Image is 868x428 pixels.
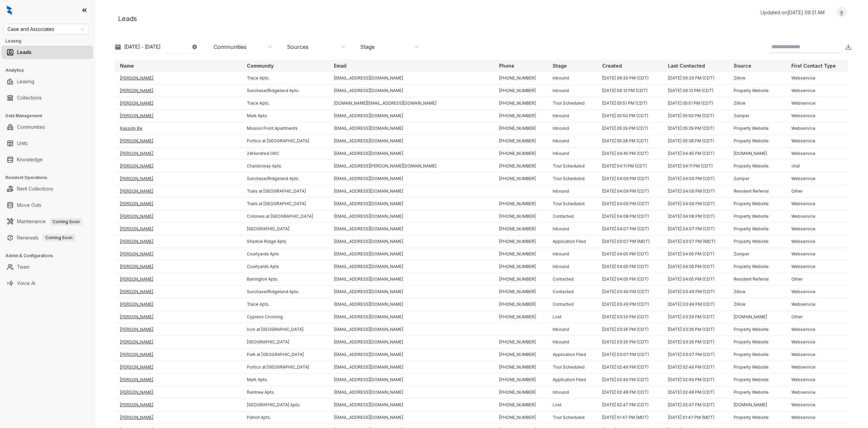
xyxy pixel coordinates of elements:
[547,261,597,273] td: Inbound
[1,75,93,88] li: Leasing
[663,248,728,261] td: [DATE] 04:05 PM (CDT)
[329,223,494,235] td: [EMAIL_ADDRESS][DOMAIN_NAME]
[494,235,547,248] td: [PHONE_NUMBER]
[728,85,786,97] td: Property Website
[494,147,547,160] td: [PHONE_NUMBER]
[597,198,663,210] td: [DATE] 04:09 PM (CDT)
[597,173,663,185] td: [DATE] 04:09 PM (CDT)
[663,273,728,286] td: [DATE] 04:05 PM (CDT)
[7,5,12,15] img: logo
[547,198,597,210] td: Tour Scheduled
[214,43,246,51] div: Communities
[494,173,547,185] td: [PHONE_NUMBER]
[728,173,786,185] td: Zumper
[494,336,547,349] td: [PHONE_NUMBER]
[494,198,547,210] td: [PHONE_NUMBER]
[786,361,848,374] td: Webservice
[597,323,663,336] td: [DATE] 03:26 PM (CDT)
[663,160,728,173] td: [DATE] 04:11 PM (CDT)
[547,374,597,386] td: Application Filed
[43,234,75,242] span: Coming Soon
[329,173,494,185] td: [EMAIL_ADDRESS][DOMAIN_NAME]
[329,85,494,97] td: [EMAIL_ADDRESS][DOMAIN_NAME]
[786,198,848,210] td: Webservice
[663,298,728,311] td: [DATE] 03:49 PM (CDT)
[786,349,848,361] td: Webservice
[663,223,728,235] td: [DATE] 04:07 PM (CDT)
[494,122,547,135] td: [PHONE_NUMBER]
[663,85,728,97] td: [DATE] 06:12 PM (CDT)
[663,411,728,424] td: [DATE] 01:47 PM (MDT)
[728,361,786,374] td: Property Website
[761,9,825,16] p: Updated on [DATE] 09:21 AM
[547,97,597,110] td: Tour Scheduled
[115,210,241,223] td: [PERSON_NAME]
[786,261,848,273] td: Webservice
[494,248,547,261] td: [PHONE_NUMBER]
[597,72,663,85] td: [DATE] 06:29 PM (CDT)
[728,286,786,298] td: Zillow
[728,110,786,122] td: Zumper
[17,231,75,245] a: RenewalsComing Soon
[115,147,241,160] td: [PERSON_NAME]
[547,235,597,248] td: Application Filed
[494,286,547,298] td: [PHONE_NUMBER]
[7,24,84,34] span: Case and Associates
[329,311,494,323] td: [EMAIL_ADDRESS][DOMAIN_NAME]
[494,110,547,122] td: [PHONE_NUMBER]
[786,235,848,248] td: Webservice
[494,135,547,147] td: [PHONE_NUMBER]
[111,41,203,53] button: [DATE] - [DATE]
[597,235,663,248] td: [DATE] 03:07 PM (MDT)
[663,122,728,135] td: [DATE] 05:29 PM (CDT)
[494,160,547,173] td: [PHONE_NUMBER]
[241,147,329,160] td: 24Hundred OKC
[5,253,95,259] h3: Admin & Configurations
[1,153,93,166] li: Knowledge
[329,185,494,198] td: [EMAIL_ADDRESS][DOMAIN_NAME]
[241,386,329,399] td: Raintree Apts.
[547,349,597,361] td: Application Filed
[494,374,547,386] td: [PHONE_NUMBER]
[494,361,547,374] td: [PHONE_NUMBER]
[728,298,786,311] td: Zillow
[115,261,241,273] td: [PERSON_NAME]
[287,43,309,51] div: Sources
[241,223,329,235] td: [GEOGRAPHIC_DATA]
[241,286,329,298] td: Sunchase/Ridgeland Apts.
[17,182,53,196] a: Rent Collections
[791,63,836,69] p: First Contact Type
[329,122,494,135] td: [EMAIL_ADDRESS][DOMAIN_NAME]
[547,323,597,336] td: Inbound
[241,122,329,135] td: Mission Point Apartments
[597,160,663,173] td: [DATE] 04:11 PM (CDT)
[5,67,95,73] h3: Analytics
[115,286,241,298] td: [PERSON_NAME]
[329,336,494,349] td: [EMAIL_ADDRESS][DOMAIN_NAME]
[115,298,241,311] td: [PERSON_NAME]
[597,248,663,261] td: [DATE] 04:05 PM (CDT)
[728,261,786,273] td: Property Website
[494,210,547,223] td: [PHONE_NUMBER]
[663,135,728,147] td: [DATE] 05:28 PM (CDT)
[786,135,848,147] td: Webservice
[663,386,728,399] td: [DATE] 02:48 PM (CDT)
[786,173,848,185] td: Webservice
[241,97,329,110] td: Trace Apts.
[728,147,786,160] td: [DOMAIN_NAME]
[553,63,567,69] p: Stage
[329,198,494,210] td: [EMAIL_ADDRESS][DOMAIN_NAME]
[241,261,329,273] td: Courtyards Apts
[663,311,728,323] td: [DATE] 03:29 PM (CDT)
[663,323,728,336] td: [DATE] 03:26 PM (CDT)
[115,85,241,97] td: [PERSON_NAME]
[786,85,848,97] td: Webservice
[241,110,329,122] td: Mark Apts.
[360,43,375,51] div: Stage
[115,323,241,336] td: [PERSON_NAME]
[329,97,494,110] td: [DOMAIN_NAME][EMAIL_ADDRESS][DOMAIN_NAME]
[597,374,663,386] td: [DATE] 02:49 PM (CDT)
[334,63,347,69] p: Email
[728,198,786,210] td: Property Website
[494,386,547,399] td: [PHONE_NUMBER]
